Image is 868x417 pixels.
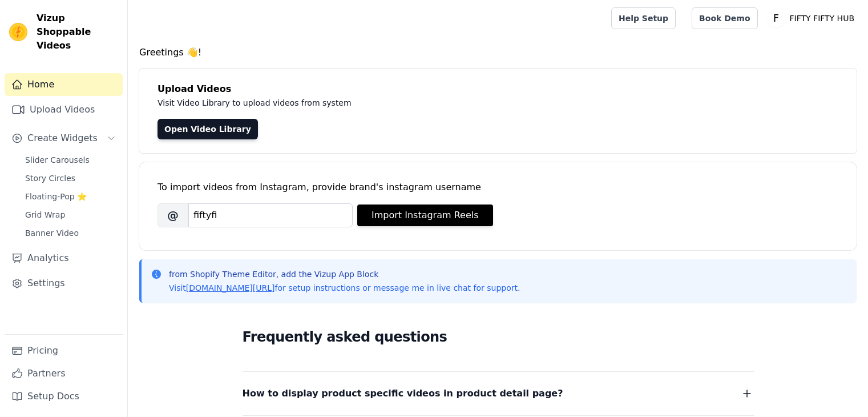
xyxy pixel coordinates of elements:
[169,282,520,294] p: Visit for setup instructions or message me in live chat for support.
[37,11,118,53] span: Vizup Shoppable Videos
[5,272,123,295] a: Settings
[25,154,90,166] span: Slider Carousels
[169,268,520,280] p: from Shopify Theme Editor, add the Vizup App Block
[611,7,676,29] a: Help Setup
[158,96,669,110] p: Visit Video Library to upload videos from system
[243,326,754,348] h2: Frequently asked questions
[158,82,838,96] h4: Upload Videos
[5,98,123,121] a: Upload Videos
[158,119,258,139] a: Open Video Library
[158,181,838,194] div: To import videos from Instagram, provide brand's instagram username
[9,23,27,41] img: Vizup
[18,225,123,241] a: Banner Video
[27,131,98,145] span: Create Widgets
[18,152,123,168] a: Slider Carousels
[18,170,123,186] a: Story Circles
[357,205,493,226] button: Import Instagram Reels
[25,191,87,202] span: Floating-Pop ⭐
[773,13,779,24] text: F
[5,385,123,408] a: Setup Docs
[767,8,859,29] button: F FIFTY FIFTY HUB
[18,189,123,205] a: Floating-Pop ⭐
[25,173,75,184] span: Story Circles
[18,207,123,223] a: Grid Wrap
[5,247,123,270] a: Analytics
[692,7,757,29] a: Book Demo
[25,209,65,220] span: Grid Wrap
[186,283,275,292] a: [DOMAIN_NAME][URL]
[5,127,123,150] button: Create Widgets
[5,339,123,362] a: Pricing
[5,73,123,96] a: Home
[5,362,123,385] a: Partners
[243,386,754,402] button: How to display product specific videos in product detail page?
[139,46,857,59] h4: Greetings 👋!
[188,203,353,227] input: username
[243,386,563,402] span: How to display product specific videos in product detail page?
[785,8,859,29] p: FIFTY FIFTY HUB
[158,203,188,227] span: @
[25,227,79,239] span: Banner Video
